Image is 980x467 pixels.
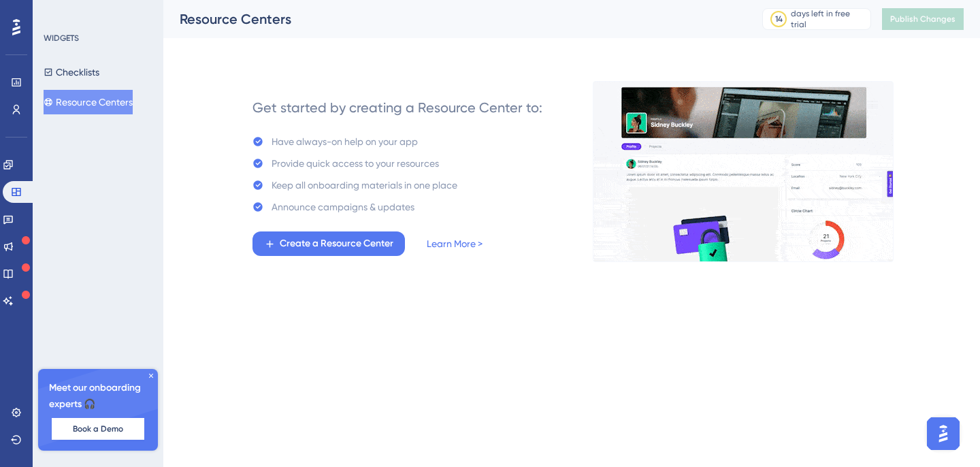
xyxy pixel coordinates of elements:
button: Create a Resource Center [252,231,405,256]
div: WIDGETS [44,33,79,44]
img: 0356d1974f90e2cc51a660023af54dec.gif [593,81,894,262]
button: Book a Demo [52,418,144,440]
iframe: UserGuiding AI Assistant Launcher [923,413,964,454]
span: Meet our onboarding experts 🎧 [49,380,147,413]
div: 14 [775,14,783,25]
span: Publish Changes [890,14,955,25]
div: Announce campaigns & updates [272,199,414,215]
a: Learn More > [427,236,483,252]
div: Provide quick access to your resources [272,155,439,172]
button: Resource Centers [44,90,133,114]
span: Book a Demo [73,423,123,434]
div: Resource Centers [180,10,728,29]
div: Have always-on help on your app [272,133,418,150]
span: Create a Resource Center [280,236,393,252]
div: Get started by creating a Resource Center to: [252,98,542,117]
button: Publish Changes [882,8,964,30]
button: Checklists [44,60,99,84]
div: Keep all onboarding materials in one place [272,177,457,193]
div: days left in free trial [791,8,866,30]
